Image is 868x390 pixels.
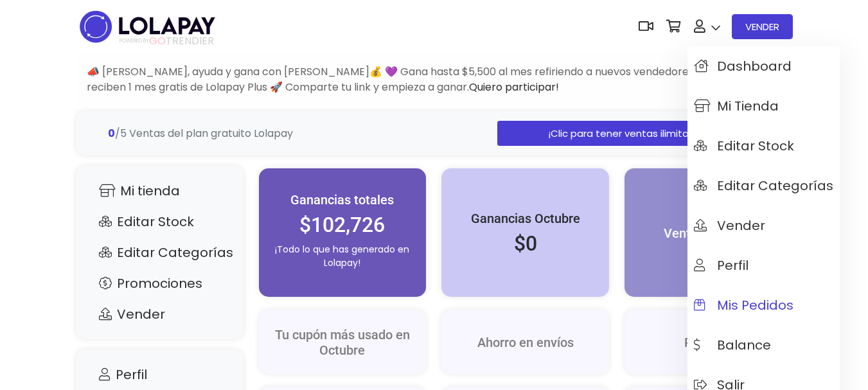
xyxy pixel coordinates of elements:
[108,126,115,141] strong: 0
[149,33,166,48] span: GO
[89,240,231,265] a: Editar Categorías
[272,243,414,270] p: ¡Todo lo que has generado en Lolapay!
[108,126,293,141] span: /5 Ventas del plan gratuito Lolapay
[687,86,840,126] a: Mi tienda
[694,298,793,312] span: Mis pedidos
[89,362,231,387] a: Perfil
[454,231,596,256] h2: $0
[272,213,414,237] h2: $102,726
[89,271,231,296] a: Promociones
[497,121,760,146] a: ¡Clic para tener ventas ilimitadas!
[732,14,793,39] a: VENDER
[694,99,779,113] span: Mi tienda
[687,206,840,245] a: Vender
[454,335,596,350] h5: Ahorro en envíos
[120,37,149,44] span: POWERED BY
[637,335,779,350] h5: Reviews
[687,285,840,325] a: Mis pedidos
[89,179,231,203] a: Mi tienda
[687,126,840,166] a: Editar Stock
[694,59,792,73] span: Dashboard
[454,211,596,226] h5: Ganancias Octubre
[89,209,231,234] a: Editar Stock
[687,46,840,86] a: Dashboard
[694,179,833,193] span: Editar Categorías
[694,139,794,153] span: Editar Stock
[272,327,414,358] h5: Tu cupón más usado en Octubre
[694,258,748,272] span: Perfil
[637,226,779,241] h5: Ventas Octubre
[120,35,214,47] span: TRENDIER
[687,245,840,285] a: Perfil
[87,64,777,94] span: 📣 [PERSON_NAME], ayuda y gana con [PERSON_NAME]💰 💜 Gana hasta $5,500 al mes refiriendo a nuevos v...
[687,166,840,206] a: Editar Categorías
[76,6,219,47] img: logo
[694,218,765,233] span: Vender
[694,338,771,352] span: Balance
[469,80,559,94] a: Quiero participar!
[89,302,231,326] a: Vender
[272,192,414,208] h5: Ganancias totales
[687,325,840,365] a: Balance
